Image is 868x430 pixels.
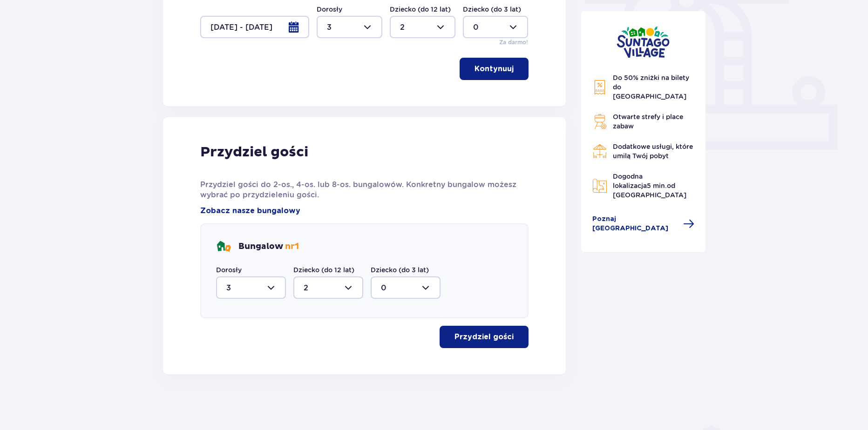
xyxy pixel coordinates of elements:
[371,265,429,275] label: Dziecko (do 3 lat)
[460,58,529,80] button: Kontynuuj
[200,206,300,216] a: Zobacz nasze bungalowy
[613,113,683,130] span: Otwarte strefy i place zabaw
[200,143,308,161] p: Przydziel gości
[592,215,695,233] a: Poznaj [GEOGRAPHIC_DATA]
[317,5,342,14] label: Dorosły
[613,143,693,160] span: Dodatkowe usługi, które umilą Twój pobyt
[440,326,529,348] button: Przydziel gości
[613,173,686,199] span: Dogodna lokalizacja od [GEOGRAPHIC_DATA]
[592,144,607,159] img: Restaurant Icon
[216,265,242,275] label: Dorosły
[475,64,514,74] p: Kontynuuj
[454,332,514,342] p: Przydziel gości
[293,265,354,275] label: Dziecko (do 12 lat)
[592,80,607,95] img: Discount Icon
[592,178,607,193] img: Map Icon
[617,26,670,58] img: Suntago Village
[216,239,231,254] img: bungalows Icon
[463,5,521,14] label: Dziecko (do 3 lat)
[285,241,299,252] span: nr 1
[238,241,299,252] p: Bungalow
[390,5,451,14] label: Dziecko (do 12 lat)
[647,182,667,189] span: 5 min.
[200,180,529,200] p: Przydziel gości do 2-os., 4-os. lub 8-os. bungalowów. Konkretny bungalow możesz wybrać po przydzi...
[499,38,528,47] p: Za darmo!
[592,215,678,233] span: Poznaj [GEOGRAPHIC_DATA]
[613,74,689,100] span: Do 50% zniżki na bilety do [GEOGRAPHIC_DATA]
[592,114,607,129] img: Grill Icon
